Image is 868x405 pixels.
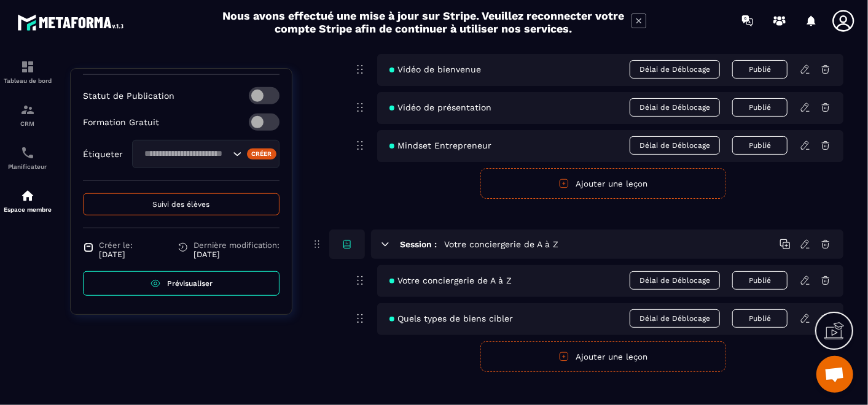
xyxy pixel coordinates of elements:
[140,147,230,161] input: Search for option
[3,50,52,93] a: formationformationTableau de bord
[389,314,513,323] span: Quels types de biens cibler
[630,98,720,117] span: Délai de Déblocage
[630,309,720,328] span: Délai de Déblocage
[3,206,52,213] p: Espace membre
[630,60,720,79] span: Délai de Déblocage
[732,271,788,290] button: Publié
[400,239,437,249] h6: Session :
[389,276,512,285] span: Votre conciergerie de A à Z
[3,179,52,222] a: automationsautomationsEspace membre
[153,200,210,209] span: Suivi des élèves
[732,309,788,328] button: Publié
[83,149,123,159] p: Étiqueter
[444,238,558,250] h5: Votre conciergerie de A à Z
[99,250,133,259] p: [DATE]
[389,141,491,150] span: Mindset Entrepreneur
[20,145,35,160] img: scheduler
[20,188,35,203] img: automations
[630,271,720,290] span: Délai de Déblocage
[480,168,726,199] button: Ajouter une leçon
[83,117,159,127] p: Formation Gratuit
[17,11,128,34] img: logo
[3,163,52,170] p: Planificateur
[3,93,52,136] a: formationformationCRM
[99,241,133,250] span: Créer le:
[247,148,277,160] div: Créer
[630,136,720,155] span: Délai de Déblocage
[389,64,481,74] span: Vidéo de bienvenue
[83,193,280,215] button: Suivi des élèves
[389,102,491,112] span: Vidéo de présentation
[167,279,213,288] span: Prévisualiser
[816,356,853,393] div: Ouvrir le chat
[480,341,726,372] button: Ajouter une leçon
[222,9,625,35] h2: Nous avons effectué une mise à jour sur Stripe. Veuillez reconnecter votre compte Stripe afin de ...
[20,60,35,74] img: formation
[132,140,280,168] div: Search for option
[194,250,280,259] p: [DATE]
[3,77,52,84] p: Tableau de bord
[194,241,280,250] span: Dernière modification:
[83,91,174,101] p: Statut de Publication
[83,271,280,296] a: Prévisualiser
[732,60,788,79] button: Publié
[732,98,788,117] button: Publié
[3,136,52,179] a: schedulerschedulerPlanificateur
[732,136,788,155] button: Publié
[3,120,52,127] p: CRM
[20,102,35,117] img: formation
